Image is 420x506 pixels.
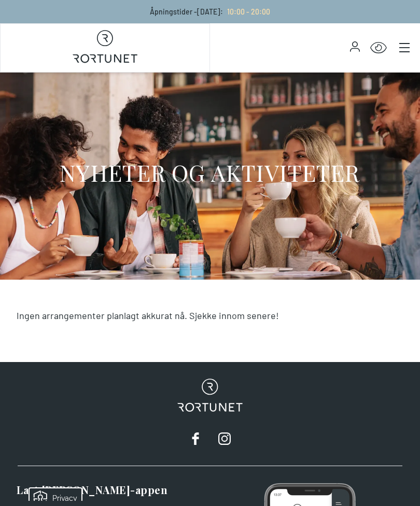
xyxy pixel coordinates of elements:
a: instagram [214,428,235,449]
h3: Last [PERSON_NAME]-appen [17,483,212,497]
a: facebook [185,428,206,449]
span: 10:00 - 20:00 [227,7,270,16]
h5: Privacy [42,2,67,20]
h1: NYHETER OG AKTIVITETER [60,158,360,186]
iframe: Manage Preferences [10,487,95,501]
p: Ingen arrangementer planlagt akkurat nå. Sjekke innom senere! [17,309,403,323]
button: Open Accessibility Menu [370,40,387,56]
a: 10:00 - 20:00 [223,7,270,16]
button: Main menu [397,40,412,55]
p: Åpningstider - [DATE] : [150,6,270,17]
